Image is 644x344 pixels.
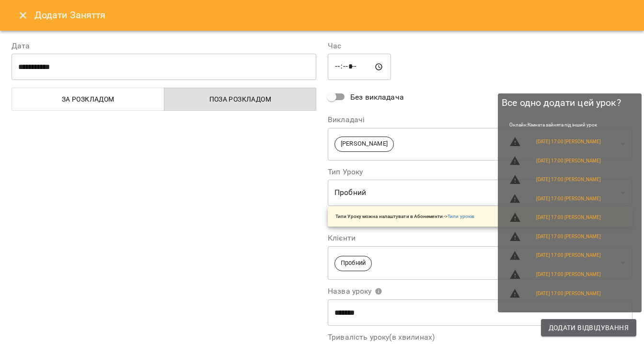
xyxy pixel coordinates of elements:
[335,259,371,268] span: Пробний
[34,8,632,23] h6: Додати Заняття
[328,127,632,161] div: [PERSON_NAME]
[350,92,404,103] span: Без викладача
[328,168,632,176] label: Тип Уроку
[164,88,317,111] button: Поза розкладом
[328,246,632,280] div: Пробний
[11,42,316,50] label: Дата
[11,4,34,27] button: Close
[328,180,632,206] div: Пробний
[335,213,474,220] p: Типи Уроку можна налаштувати в Абонементи ->
[18,93,159,105] span: За розкладом
[328,116,632,124] label: Викладачі
[448,214,474,219] a: Типи уроків
[541,319,636,336] button: Додати Відвідування
[328,42,632,50] label: Час
[328,333,632,341] label: Тривалість уроку(в хвилинах)
[328,234,632,242] label: Клієнти
[549,322,629,333] span: Додати Відвідування
[11,88,164,111] button: За розкладом
[335,139,393,149] span: [PERSON_NAME]
[170,93,311,105] span: Поза розкладом
[328,287,382,295] span: Назва уроку
[375,287,382,295] svg: Вкажіть назву уроку або виберіть клієнтів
